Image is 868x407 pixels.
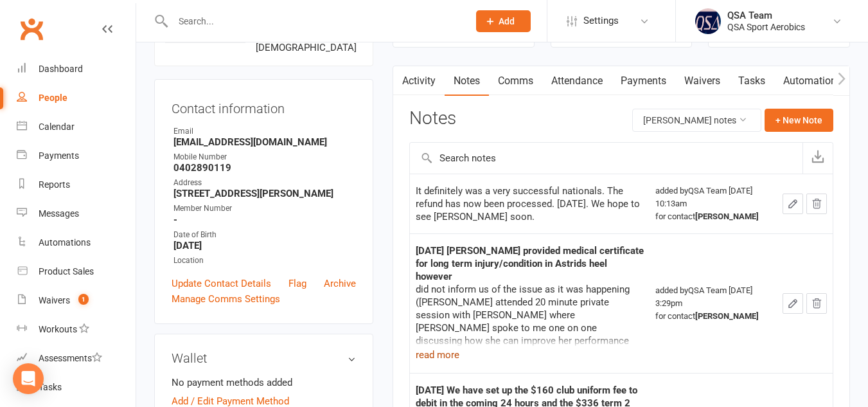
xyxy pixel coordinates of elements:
[17,113,136,141] a: Calendar
[39,382,62,392] div: Tasks
[172,291,280,307] a: Manage Comms Settings
[288,276,306,291] a: Flag
[17,228,136,257] a: Automations
[17,344,136,373] a: Assessments
[729,66,774,96] a: Tasks
[17,170,136,199] a: Reports
[675,66,729,96] a: Waivers
[409,109,456,132] h3: Notes
[542,66,612,96] a: Attendance
[172,351,356,365] h3: Wallet
[173,136,356,148] strong: [EMAIL_ADDRESS][DOMAIN_NAME]
[173,125,356,138] div: Email
[173,162,356,174] strong: 0402890119
[17,373,136,402] a: Tasks
[393,66,445,96] a: Activity
[695,8,721,34] img: thumb_image1645967867.png
[774,66,851,96] a: Automations
[169,12,459,30] input: Search...
[445,66,489,96] a: Notes
[655,185,771,223] div: added by QSA Team [DATE] 10:13am
[173,240,356,251] strong: [DATE]
[416,245,644,282] strong: [DATE] [PERSON_NAME] provided medical certificate for long term injury/condition in Astrids heel ...
[172,375,356,390] li: No payment methods added
[39,208,79,219] div: Messages
[39,353,102,363] div: Assessments
[173,229,356,241] div: Date of Birth
[416,347,459,363] button: read more
[632,109,761,132] button: [PERSON_NAME] notes
[499,16,515,26] span: Add
[39,122,75,132] div: Calendar
[256,42,357,53] span: [DEMOGRAPHIC_DATA]
[173,151,356,163] div: Mobile Number
[416,185,644,223] div: It definitely was a very successful nationals. The refund has now been processed. [DATE]. We hope...
[17,84,136,113] a: People
[173,203,356,215] div: Member Number
[39,237,91,248] div: Automations
[765,109,833,132] button: + New Note
[15,13,48,45] a: Clubworx
[695,212,759,221] strong: [PERSON_NAME]
[39,179,70,190] div: Reports
[727,10,805,21] div: QSA Team
[17,286,136,315] a: Waivers 1
[17,257,136,286] a: Product Sales
[612,66,675,96] a: Payments
[583,6,619,35] span: Settings
[655,210,771,223] div: for contact
[173,188,356,199] strong: [STREET_ADDRESS][PERSON_NAME]
[17,315,136,344] a: Workouts
[173,255,356,267] div: Location
[172,96,356,116] h3: Contact information
[173,177,356,189] div: Address
[17,199,136,228] a: Messages
[17,141,136,170] a: Payments
[324,276,356,291] a: Archive
[172,276,271,291] a: Update Contact Details
[655,310,771,323] div: for contact
[17,55,136,84] a: Dashboard
[489,66,542,96] a: Comms
[727,21,805,33] div: QSA Sport Aerobics
[78,294,89,305] span: 1
[655,284,771,323] div: added by QSA Team [DATE] 3:29pm
[39,295,70,305] div: Waivers
[39,64,83,74] div: Dashboard
[39,93,67,103] div: People
[476,10,531,32] button: Add
[39,150,79,161] div: Payments
[410,143,802,174] input: Search notes
[39,324,77,334] div: Workouts
[39,266,94,276] div: Product Sales
[173,214,356,226] strong: -
[695,311,759,321] strong: [PERSON_NAME]
[13,363,44,394] div: Open Intercom Messenger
